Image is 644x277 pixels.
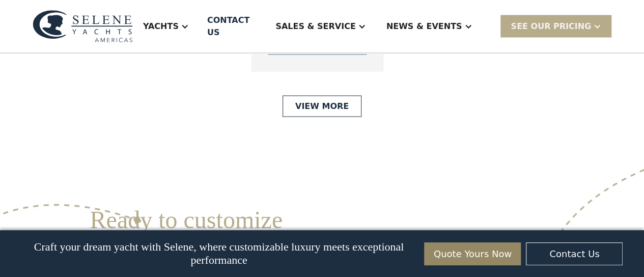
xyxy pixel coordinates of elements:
div: SEE Our Pricing [511,20,591,33]
p: Craft your dream yacht with Selene, where customizable luxury meets exceptional performance [21,240,417,267]
div: News & EVENTS [386,20,462,33]
div: Contact US [207,14,257,39]
a: View More [283,96,361,117]
a: Contact Us [526,242,623,265]
div: SEE Our Pricing [500,15,611,37]
div: Yachts [133,6,199,47]
h2: Ready to customize [90,207,554,234]
div: Yachts [143,20,179,33]
a: Quote Yours Now [424,242,521,265]
div: News & EVENTS [376,6,483,47]
img: logo [33,10,133,43]
div: Sales & Service [275,20,355,33]
div: Sales & Service [265,6,376,47]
